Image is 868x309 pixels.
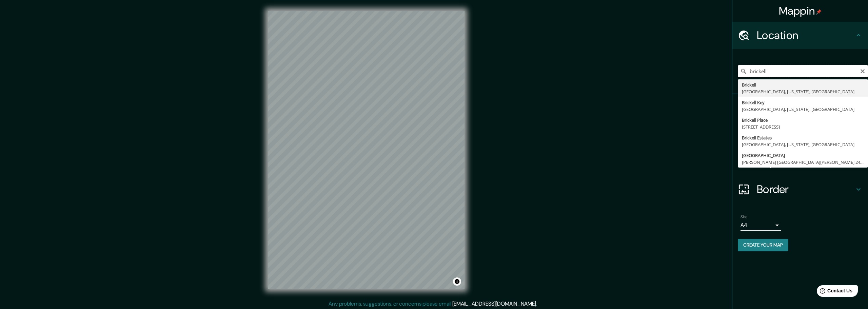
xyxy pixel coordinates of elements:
[537,300,538,308] div: .
[742,106,864,113] div: [GEOGRAPHIC_DATA], [US_STATE], [GEOGRAPHIC_DATA]
[779,4,822,18] h4: Mappin
[742,81,864,88] div: Brickell
[742,159,864,166] div: [PERSON_NAME] [GEOGRAPHIC_DATA][PERSON_NAME] 2472, [GEOGRAPHIC_DATA]
[742,123,864,130] div: [STREET_ADDRESS]
[732,176,868,203] div: Border
[741,220,781,231] div: A4
[741,214,748,220] label: Size
[742,117,864,123] div: Brickell Place
[738,65,868,77] input: Pick your city or area
[816,9,822,15] img: pin-icon.png
[738,239,788,251] button: Create your map
[742,152,864,159] div: [GEOGRAPHIC_DATA]
[732,94,868,121] div: Pins
[538,300,539,308] div: .
[732,149,868,176] div: Layout
[808,283,861,302] iframe: Help widget launcher
[757,182,854,196] h4: Border
[757,155,854,169] h4: Layout
[742,134,864,141] div: Brickell Estates
[860,67,865,74] button: Clear
[757,28,854,42] h4: Location
[452,300,536,307] a: [EMAIL_ADDRESS][DOMAIN_NAME]
[732,121,868,149] div: Style
[268,11,465,289] canvas: Map
[742,141,864,148] div: [GEOGRAPHIC_DATA], [US_STATE], [GEOGRAPHIC_DATA]
[329,300,537,308] p: Any problems, suggestions, or concerns please email .
[732,22,868,49] div: Location
[742,99,864,106] div: Brickell Key
[742,88,864,95] div: [GEOGRAPHIC_DATA], [US_STATE], [GEOGRAPHIC_DATA]
[453,277,461,286] button: Toggle attribution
